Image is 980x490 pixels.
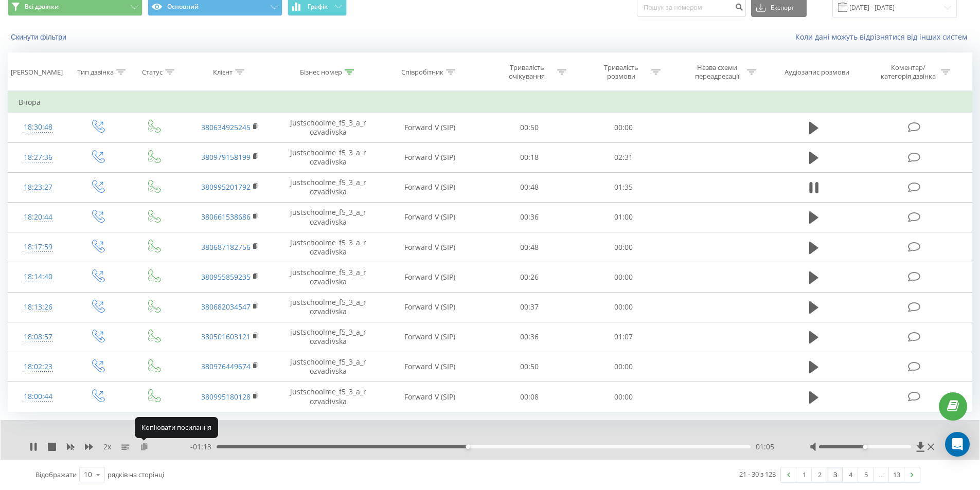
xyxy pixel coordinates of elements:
td: 00:18 [483,142,577,172]
a: 2 [812,467,827,482]
div: 18:08:57 [19,327,58,347]
div: Тип дзвінка [77,68,114,77]
td: 00:00 [577,382,671,412]
td: justschoolme_f5_3_a_rozvadivska [279,142,377,172]
td: Forward V (SIP) [377,262,483,292]
td: 00:36 [483,202,577,232]
td: 00:00 [577,113,671,142]
td: justschoolme_f5_3_a_rozvadivska [279,352,377,382]
a: 380634925245 [201,122,251,132]
div: Тривалість очікування [500,63,555,81]
div: 18:13:26 [19,297,58,317]
td: 00:50 [483,113,577,142]
td: Forward V (SIP) [377,292,483,322]
a: 380976449674 [201,361,251,371]
td: justschoolme_f5_3_a_rozvadivska [279,172,377,202]
a: 380995180128 [201,392,251,402]
td: 00:36 [483,322,577,352]
td: 00:37 [483,292,577,322]
td: 02:31 [577,142,671,172]
td: 01:35 [577,172,671,202]
td: justschoolme_f5_3_a_rozvadivska [279,232,377,262]
div: [PERSON_NAME] [11,68,63,77]
td: 00:00 [577,352,671,382]
span: Всі дзвінки [25,3,59,11]
div: Бізнес номер [300,68,342,77]
span: Відображати [35,470,77,479]
div: 10 [84,469,92,480]
div: 18:30:48 [19,117,58,137]
td: 01:00 [577,202,671,232]
a: 380501603121 [201,332,251,341]
div: 18:17:59 [19,237,58,257]
div: Копіювати посилання [135,417,218,438]
div: Коментар/категорія дзвінка [878,63,938,81]
span: Графік [308,3,328,10]
a: 380661538686 [201,212,251,222]
td: 01:07 [577,322,671,352]
a: 13 [889,467,904,482]
td: justschoolme_f5_3_a_rozvadivska [279,113,377,142]
td: 00:08 [483,382,577,412]
td: Forward V (SIP) [377,113,483,142]
div: Співробітник [401,68,443,77]
a: 380979158199 [201,152,251,162]
div: 18:20:44 [19,207,58,227]
div: 18:14:40 [19,267,58,287]
td: Forward V (SIP) [377,142,483,172]
a: 1 [796,467,812,482]
div: 18:02:23 [19,357,58,377]
td: 00:00 [577,232,671,262]
div: Тривалість розмови [594,63,649,81]
a: Коли дані можуть відрізнятися вiд інших систем [795,32,972,42]
div: 18:00:44 [19,387,58,407]
td: 00:26 [483,262,577,292]
td: Forward V (SIP) [377,322,483,352]
td: Forward V (SIP) [377,382,483,412]
td: Forward V (SIP) [377,172,483,202]
td: justschoolme_f5_3_a_rozvadivska [279,382,377,412]
td: 00:48 [483,232,577,262]
td: Вчора [8,92,972,113]
a: 4 [843,467,858,482]
a: 380682034547 [201,302,251,312]
a: 380995201792 [201,182,251,192]
td: justschoolme_f5_3_a_rozvadivska [279,322,377,352]
td: 00:48 [483,172,577,202]
td: Forward V (SIP) [377,352,483,382]
td: 00:00 [577,292,671,322]
a: 380687182756 [201,242,251,252]
a: 3 [827,467,843,482]
button: Скинути фільтри [8,32,72,42]
a: 5 [858,467,874,482]
span: - 01:13 [190,442,217,452]
span: 2 x [103,442,111,452]
span: рядків на сторінці [108,470,164,479]
td: justschoolme_f5_3_a_rozvadivska [279,292,377,322]
td: Forward V (SIP) [377,202,483,232]
td: Forward V (SIP) [377,232,483,262]
div: Клієнт [213,68,233,77]
td: 00:50 [483,352,577,382]
div: Open Intercom Messenger [945,432,970,457]
td: 00:00 [577,262,671,292]
div: Accessibility label [466,445,470,449]
div: Accessibility label [863,445,867,449]
a: 380955859235 [201,272,251,282]
div: Назва схеми переадресації [689,63,744,81]
div: 18:27:36 [19,148,58,168]
td: justschoolme_f5_3_a_rozvadivska [279,262,377,292]
span: 01:05 [756,442,774,452]
div: Аудіозапис розмови [785,68,849,77]
td: justschoolme_f5_3_a_rozvadivska [279,202,377,232]
div: Статус [142,68,163,77]
div: … [874,467,889,482]
div: 21 - 30 з 123 [739,469,776,479]
div: 18:23:27 [19,177,58,197]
